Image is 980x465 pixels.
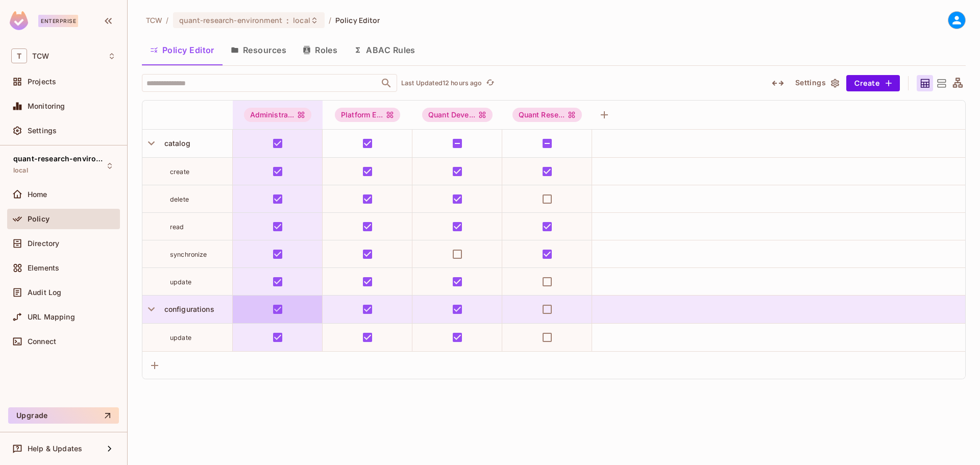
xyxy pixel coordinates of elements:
[13,155,105,163] span: quant-research-environment
[379,76,394,90] button: Open
[791,75,842,91] button: Settings
[28,264,59,272] span: Elements
[401,79,482,87] p: Last Updated 12 hours ago
[170,278,191,286] span: update
[295,37,346,63] button: Roles
[28,445,82,453] span: Help & Updates
[28,337,56,346] span: Connect
[10,11,28,30] img: SReyMgAAAABJRU5ErkJggg==
[8,407,119,424] button: Upgrade
[11,48,27,63] span: T
[512,108,582,122] span: Quant Researcher
[28,127,57,135] span: Settings
[293,15,310,25] span: local
[482,77,497,89] span: Click to refresh data
[335,15,380,25] span: Policy Editor
[28,190,47,199] span: Home
[170,223,184,231] span: read
[486,78,495,88] span: refresh
[13,166,28,175] span: local
[28,215,50,223] span: Policy
[170,195,189,203] span: delete
[179,15,282,25] span: quant-research-environment
[223,37,295,63] button: Resources
[846,75,900,91] button: Create
[166,15,168,25] li: /
[286,16,289,25] span: :
[335,108,400,122] span: Platform Engineer
[32,52,49,60] span: Workspace: TCW
[28,102,65,110] span: Monitoring
[28,288,61,297] span: Audit Log
[512,108,582,122] div: Quant Rese...
[170,251,207,258] span: synchronize
[28,239,59,248] span: Directory
[38,15,78,27] div: Enterprise
[422,108,493,122] span: Quant Developer
[244,108,312,122] span: Administrator
[160,305,214,313] span: configurations
[335,108,400,122] div: Platform E...
[244,108,312,122] div: Administra...
[170,168,189,176] span: create
[28,78,56,86] span: Projects
[170,334,191,341] span: update
[28,313,75,321] span: URL Mapping
[346,37,424,63] button: ABAC Rules
[484,77,497,89] button: refresh
[142,37,223,63] button: Policy Editor
[146,15,162,25] span: the active workspace
[422,108,493,122] div: Quant Deve...
[160,139,190,148] span: catalog
[329,15,331,25] li: /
